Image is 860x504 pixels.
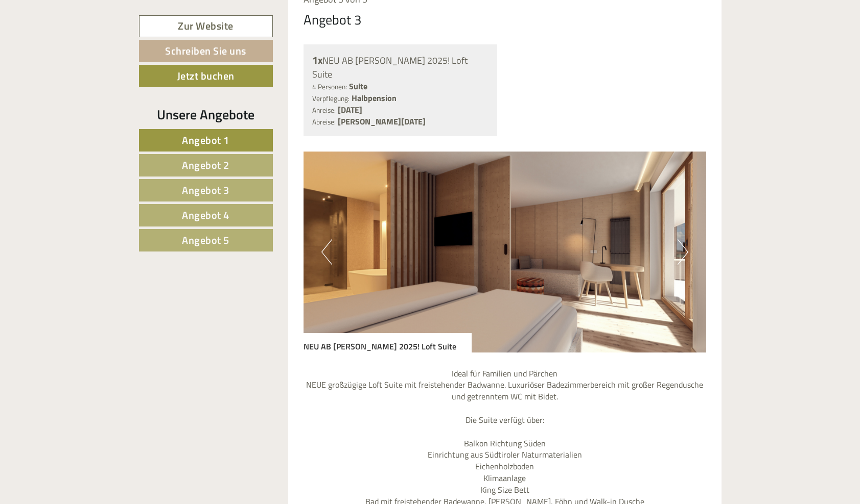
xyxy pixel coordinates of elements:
small: Verpflegung: [312,93,350,104]
button: Senden [337,264,403,287]
button: Next [678,239,688,265]
span: Angebot 5 [182,232,229,248]
b: [PERSON_NAME][DATE] [338,115,426,128]
div: [GEOGRAPHIC_DATA] [15,30,158,38]
div: Angebot 3 [304,10,362,29]
a: Jetzt buchen [139,65,273,87]
a: Schreiben Sie uns [139,40,273,62]
small: 08:36 [15,49,158,57]
b: Halbpension [352,92,397,104]
div: NEU AB [PERSON_NAME] 2025! Loft Suite [304,333,472,352]
div: Guten Tag, wie können wir Ihnen helfen? [8,28,163,59]
span: Angebot 2 [182,157,229,173]
span: Angebot 3 [182,182,229,198]
div: [DATE] [183,8,219,25]
b: Suite [349,80,367,92]
small: Abreise: [312,117,336,127]
button: Previous [321,239,332,265]
span: Angebot 1 [182,132,229,148]
div: Unsere Angebote [139,105,273,124]
small: 4 Personen: [312,82,347,92]
b: 1x [312,52,322,68]
div: NEU AB [PERSON_NAME] 2025! Loft Suite [312,53,489,81]
span: Angebot 4 [182,207,229,223]
small: Anreise: [312,105,336,115]
img: image [304,152,706,352]
b: [DATE] [338,104,362,116]
a: Zur Website [139,15,273,37]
